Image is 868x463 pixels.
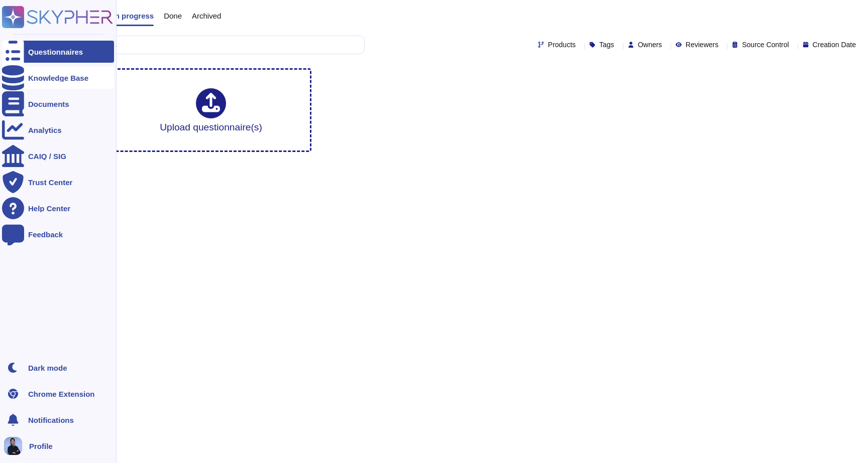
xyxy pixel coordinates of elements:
[28,390,95,398] div: Chrome Extension
[28,74,88,82] div: Knowledge Base
[2,119,114,141] a: Analytics
[2,93,114,115] a: Documents
[28,48,83,56] div: Questionnaires
[113,12,154,20] span: In progress
[2,197,114,219] a: Help Center
[28,100,69,108] div: Documents
[686,41,718,48] span: Reviewers
[28,416,74,424] span: Notifications
[742,41,789,48] span: Source Control
[548,41,576,48] span: Products
[2,383,114,405] a: Chrome Extension
[29,442,53,450] span: Profile
[4,437,22,455] img: user
[164,12,182,20] span: Done
[28,205,70,212] div: Help Center
[160,88,262,132] div: Upload questionnaire(s)
[2,67,114,89] a: Knowledge Base
[192,12,221,20] span: Archived
[2,41,114,63] a: Questionnaires
[599,41,614,48] span: Tags
[28,126,62,134] div: Analytics
[28,179,72,186] div: Trust Center
[28,152,66,160] div: CAIQ / SIG
[40,36,364,54] input: Search by keywords
[2,435,29,457] button: user
[28,364,67,372] div: Dark mode
[2,171,114,193] a: Trust Center
[2,145,114,167] a: CAIQ / SIG
[638,41,662,48] span: Owners
[28,231,63,238] div: Feedback
[2,223,114,245] a: Feedback
[813,41,856,48] span: Creation Date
